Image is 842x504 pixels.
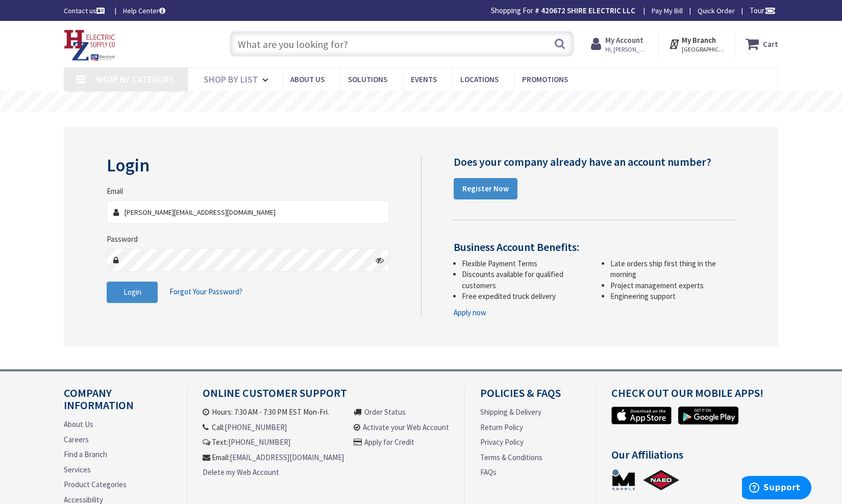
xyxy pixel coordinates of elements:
h4: Business Account Benefits: [454,241,735,253]
span: Shopping For [491,6,533,15]
li: Call: [203,422,344,433]
span: [GEOGRAPHIC_DATA], [GEOGRAPHIC_DATA] [682,45,725,54]
a: Contact us [64,6,107,16]
a: Quick Order [698,6,735,16]
li: Text: [203,437,344,447]
span: Events [411,74,437,84]
strong: # [535,6,539,15]
h2: Login [107,156,389,175]
a: Activate your Web Account [363,422,449,433]
a: My Account Hi, [PERSON_NAME] [591,35,649,53]
h4: Policies & FAQs [480,387,580,407]
img: HZ Electric Supply [64,30,116,61]
iframe: Opens a widget where you can find more information [742,476,811,501]
strong: My Branch [682,35,716,45]
span: Tour [750,6,776,15]
li: Project management experts [610,280,735,291]
a: Cart [746,35,778,53]
a: [PHONE_NUMBER] [225,422,287,433]
span: About Us [290,74,325,84]
strong: Register Now [462,184,509,193]
input: Email [107,200,389,223]
a: Services [64,464,91,475]
li: Discounts available for qualified customers [462,269,587,291]
a: FAQs [480,467,497,477]
li: Free expedited truck delivery [462,291,587,301]
span: Hi, [PERSON_NAME] [605,45,649,54]
span: Shop By Category [95,73,174,85]
span: Login [123,287,141,297]
span: Shop By List [204,73,258,85]
a: Apply for Credit [364,437,414,447]
a: Return Policy [480,422,523,433]
a: Delete my Web Account [203,467,279,477]
span: Forgot Your Password? [169,287,242,296]
a: Careers [64,434,89,445]
label: Password [107,234,138,244]
a: Privacy Policy [480,437,524,447]
li: Late orders ship first thing in the morning [610,258,735,280]
rs-layer: Free Same Day Pickup at 8 Locations [331,96,512,108]
strong: 420672 SHIRE ELECTRIC LLC [541,6,635,15]
i: Click here to show/hide password [376,256,384,264]
a: [EMAIL_ADDRESS][DOMAIN_NAME] [230,452,344,463]
h4: Company Information [64,387,171,419]
div: My Branch [GEOGRAPHIC_DATA], [GEOGRAPHIC_DATA] [668,35,725,53]
strong: Cart [763,35,778,53]
span: Promotions [522,74,568,84]
a: Find a Branch [64,449,107,460]
a: NAED [642,468,680,491]
a: Product Categories [64,479,127,490]
li: Hours: 7:30 AM - 7:30 PM EST Mon-Fri. [203,407,344,417]
li: Flexible Payment Terms [462,258,587,269]
strong: My Account [605,35,643,45]
span: Solutions [348,74,387,84]
a: Order Status [364,407,406,417]
h4: Check out Our Mobile Apps! [611,387,786,407]
a: Help Center [123,6,165,16]
a: About Us [64,419,93,430]
a: MSUPPLY [611,468,636,491]
label: Email [107,186,123,196]
a: [PHONE_NUMBER] [228,437,290,447]
span: Locations [460,74,499,84]
a: Register Now [454,178,517,199]
h4: Online Customer Support [203,387,449,407]
input: What are you looking for? [230,31,574,57]
a: Terms & Conditions [480,452,542,463]
a: Forgot Your Password? [169,282,242,301]
h4: Our Affiliations [611,448,786,468]
button: Login [107,282,158,303]
a: Pay My Bill [652,6,683,16]
h4: Does your company already have an account number? [454,156,735,168]
li: Email: [203,452,344,463]
a: Apply now [454,307,486,318]
a: Shipping & Delivery [480,407,541,417]
li: Engineering support [610,291,735,301]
